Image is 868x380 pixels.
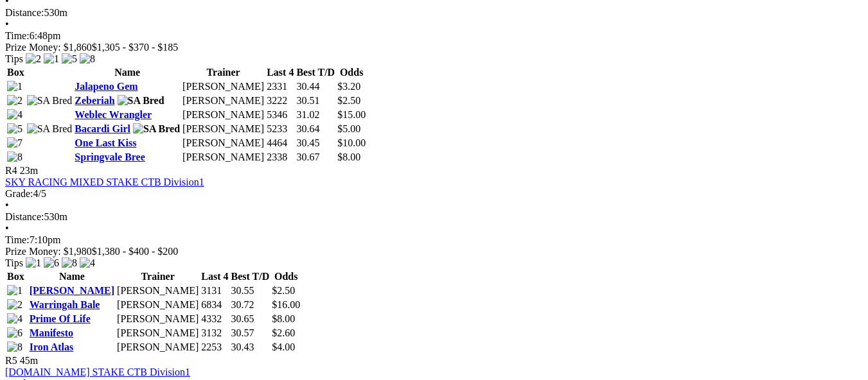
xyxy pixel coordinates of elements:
[116,270,199,283] th: Trainer
[133,123,180,135] img: SA Bred
[296,123,335,135] td: 30.64
[5,257,23,268] span: Tips
[7,109,22,121] img: 4
[296,151,335,164] td: 30.67
[337,95,360,106] span: $2.50
[200,284,229,297] td: 3131
[5,30,30,41] span: Time:
[296,94,335,107] td: 30.51
[5,7,44,18] span: Distance:
[116,341,199,354] td: [PERSON_NAME]
[5,211,863,223] div: 530m
[337,66,366,79] th: Odds
[266,123,294,135] td: 5233
[200,313,229,325] td: 4332
[5,234,30,245] span: Time:
[7,137,22,149] img: 7
[266,94,294,107] td: 3222
[7,299,22,311] img: 2
[337,123,360,134] span: $5.00
[5,211,44,222] span: Distance:
[75,151,145,162] a: Springvale Bree
[272,341,295,352] span: $4.00
[80,53,95,65] img: 8
[118,95,164,107] img: SA Bred
[5,19,9,30] span: •
[30,341,74,352] a: Iron Atlas
[182,108,265,121] td: [PERSON_NAME]
[266,137,294,150] td: 4464
[296,137,335,150] td: 30.45
[27,95,73,107] img: SA Bred
[200,298,229,311] td: 6834
[5,355,17,366] span: R5
[75,109,152,120] a: Weblec Wrangler
[5,42,863,53] div: Prize Money: $1,860
[7,151,22,163] img: 8
[116,284,199,297] td: [PERSON_NAME]
[62,53,77,65] img: 5
[182,123,265,135] td: [PERSON_NAME]
[266,151,294,164] td: 2338
[182,137,265,150] td: [PERSON_NAME]
[337,137,366,148] span: $10.00
[116,313,199,325] td: [PERSON_NAME]
[75,81,137,92] a: Jalapeno Gem
[5,165,17,176] span: R4
[44,53,59,65] img: 1
[7,285,22,297] img: 1
[30,285,114,296] a: [PERSON_NAME]
[5,246,863,257] div: Prize Money: $1,980
[30,313,91,324] a: Prime Of Life
[92,42,179,53] span: $1,305 - $370 - $185
[44,257,59,269] img: 6
[200,270,229,283] th: Last 4
[337,151,360,162] span: $8.00
[5,188,863,200] div: 4/5
[20,355,38,366] span: 45m
[230,284,270,297] td: 30.55
[200,327,229,340] td: 3132
[230,313,270,325] td: 30.65
[5,223,9,234] span: •
[272,299,300,310] span: $16.00
[230,327,270,340] td: 30.57
[75,95,114,106] a: Zeberiah
[272,327,295,338] span: $2.60
[271,270,301,283] th: Odds
[7,81,22,92] img: 1
[296,80,335,93] td: 30.44
[7,341,22,353] img: 8
[337,81,360,92] span: $3.20
[26,53,41,65] img: 2
[337,109,366,120] span: $15.00
[7,313,22,325] img: 4
[266,80,294,93] td: 2331
[230,341,270,354] td: 30.43
[266,108,294,121] td: 5346
[5,234,863,246] div: 7:10pm
[75,123,130,134] a: Bacardi Girl
[5,30,863,42] div: 6:48pm
[182,151,265,164] td: [PERSON_NAME]
[5,188,33,199] span: Grade:
[230,270,270,283] th: Best T/D
[80,257,95,269] img: 4
[7,327,22,339] img: 6
[272,285,295,296] span: $2.50
[266,66,294,79] th: Last 4
[5,200,9,211] span: •
[296,108,335,121] td: 31.02
[29,270,115,283] th: Name
[116,298,199,311] td: [PERSON_NAME]
[7,67,24,78] span: Box
[5,177,204,187] a: SKY RACING MIXED STAKE CTB Division1
[272,313,295,324] span: $8.00
[182,80,265,93] td: [PERSON_NAME]
[26,257,41,269] img: 1
[200,341,229,354] td: 2253
[74,66,181,79] th: Name
[182,66,265,79] th: Trainer
[92,246,179,257] span: $1,380 - $400 - $200
[75,137,136,148] a: One Last Kiss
